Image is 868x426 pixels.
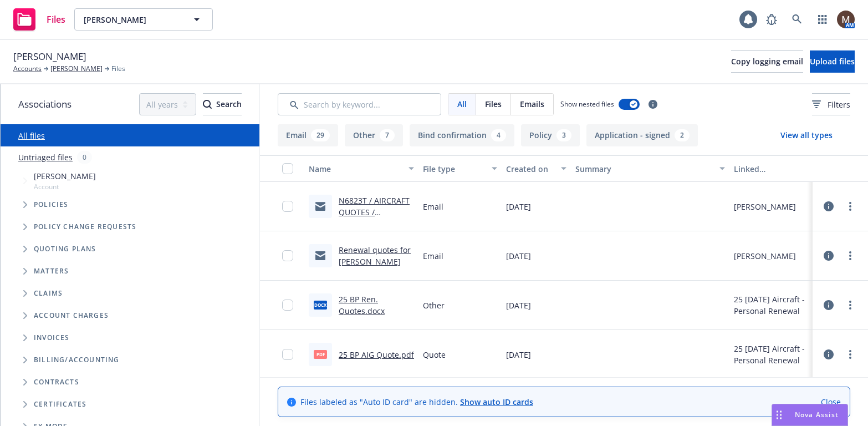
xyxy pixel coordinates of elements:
button: Created on [502,155,571,182]
span: Files [111,64,125,74]
span: Claims [34,290,63,297]
button: Linked associations [729,155,813,182]
span: All [457,98,467,110]
span: Show nested files [560,99,614,109]
a: Close [821,396,841,408]
span: [DATE] [506,300,531,311]
svg: Search [203,100,212,109]
a: [PERSON_NAME] [50,64,103,74]
input: Select all [282,163,293,174]
button: Email [278,124,338,146]
input: Toggle Row Selected [282,201,293,212]
span: Files [485,98,502,110]
a: 25 BP Ren. Quotes.docx [339,294,385,316]
a: more [844,200,857,213]
div: 25 [DATE] Aircraft - Personal Renewal [734,293,808,317]
input: Toggle Row Selected [282,250,293,261]
button: Other [345,124,403,146]
span: Filters [812,99,850,110]
div: Created on [506,163,554,175]
a: more [844,348,857,361]
span: Files [47,15,65,24]
a: Switch app [811,8,834,31]
a: All files [18,130,45,141]
a: more [844,249,857,262]
div: 0 [77,151,92,164]
span: [DATE] [506,201,531,212]
button: SearchSearch [203,93,242,115]
span: Emails [520,98,544,110]
span: Quoting plans [34,246,96,252]
div: Name [309,163,402,175]
span: [DATE] [506,349,531,361]
div: 4 [491,129,506,141]
a: Accounts [13,64,42,74]
span: Policy change requests [34,224,136,230]
a: more [844,298,857,312]
div: Drag to move [772,404,786,425]
span: Certificates [34,401,86,408]
button: Application - signed [586,124,698,146]
button: Summary [571,155,729,182]
span: Account charges [34,312,109,319]
span: Files labeled as "Auto ID card" are hidden. [300,396,533,408]
div: 2 [675,129,690,141]
a: Report a Bug [760,8,783,31]
span: docx [314,301,327,309]
span: [DATE] [506,250,531,262]
span: Other [423,300,445,311]
input: Toggle Row Selected [282,349,293,360]
button: View all types [763,124,850,146]
span: Account [34,182,96,191]
div: [PERSON_NAME] [734,201,796,212]
span: [PERSON_NAME] [13,49,86,64]
button: File type [418,155,502,182]
div: 25 [DATE] Aircraft - Personal Renewal [734,343,808,366]
button: Policy [521,124,580,146]
button: Copy logging email [731,50,803,73]
span: Nova Assist [795,410,839,419]
div: 29 [311,129,330,141]
a: Show auto ID cards [460,397,533,407]
button: Upload files [810,50,855,73]
input: Search by keyword... [278,93,441,115]
div: Search [203,94,242,115]
span: Filters [828,99,850,110]
input: Toggle Row Selected [282,300,293,311]
div: Tree Example [1,168,259,349]
span: Email [423,201,443,212]
a: Untriaged files [18,151,73,163]
button: Filters [812,93,850,115]
span: [PERSON_NAME] [34,170,96,182]
span: Copy logging email [731,56,803,67]
button: [PERSON_NAME] [74,8,213,31]
span: Matters [34,268,69,275]
button: Name [304,155,418,182]
div: File type [423,163,485,175]
div: Summary [575,163,713,175]
img: photo [837,11,855,28]
a: 25 BP AIG Quote.pdf [339,349,414,360]
span: Email [423,250,443,262]
a: Files [9,4,70,35]
div: 3 [556,129,571,141]
button: Bind confirmation [410,124,514,146]
span: Policies [34,201,69,208]
span: [PERSON_NAME] [84,14,180,26]
div: [PERSON_NAME] [734,250,796,262]
span: Invoices [34,334,70,341]
span: Contracts [34,379,79,386]
span: Quote [423,349,446,361]
span: Billing/Accounting [34,357,120,363]
span: pdf [314,350,327,358]
span: Associations [18,97,72,111]
div: Linked associations [734,163,808,175]
a: Renewal quotes for [PERSON_NAME] [339,245,411,267]
a: N6823T / AIRCRAFT QUOTES / [PERSON_NAME] / [DATE] [339,195,410,241]
a: Search [786,8,808,31]
span: Upload files [810,56,855,67]
div: 7 [380,129,395,141]
button: Nova Assist [772,404,848,426]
